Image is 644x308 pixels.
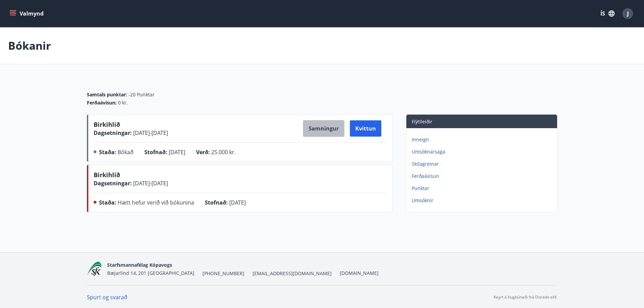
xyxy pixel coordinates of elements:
span: 25.000 kr. [211,148,236,156]
button: Samningur [303,120,344,137]
span: Stofnað : [144,148,167,156]
button: menu [8,7,46,20]
p: Ferðaávísun [412,173,554,180]
span: Dagsetningar : [94,129,132,137]
span: Starfsmannafélag Kópavogs [107,262,172,268]
span: [DATE] [169,148,185,156]
button: Kvittun [350,120,381,137]
button: J [620,5,636,22]
a: Spurt og svarað [87,293,127,301]
button: ÍS [597,7,618,20]
span: Bókað [118,148,134,156]
p: Skilagreinar [412,161,554,167]
span: Samtals punktar : [87,91,127,98]
a: [DOMAIN_NAME] [340,270,379,276]
span: Ferðaávísun : [87,99,117,106]
p: Inneign [412,136,554,143]
span: [PHONE_NUMBER] [202,270,244,277]
span: Staða : [99,148,116,156]
span: [DATE] - [DATE] [132,129,168,137]
span: [DATE] - [DATE] [132,180,168,187]
span: Hætt hefur verið við bókunina [118,199,194,206]
span: [EMAIL_ADDRESS][DOMAIN_NAME] [253,270,332,277]
p: Keyrt á hugbúnaði frá Dorado ehf. [494,294,557,300]
span: Verð : [196,148,210,156]
span: 0 kr. [118,99,128,106]
span: Flýtileiðir [412,118,432,125]
p: Umsóknir [412,197,554,204]
span: -20 Punktar [128,91,154,98]
span: Birkihlíð [94,171,120,179]
p: Bókanir [8,38,51,53]
span: Birkihlíð [94,120,120,128]
span: Dagsetningar : [94,180,132,187]
span: Staða : [99,199,116,206]
p: Umsóknarsaga [412,148,554,155]
span: Bæjarlind 14, 201 [GEOGRAPHIC_DATA] [107,270,194,276]
span: Stofnað : [205,199,228,206]
p: Punktar [412,185,554,192]
span: [DATE] [229,199,246,206]
img: x5MjQkxwhnYn6YREZUTEa9Q4KsBUeQdWGts9Dj4O.png [87,262,102,276]
span: J [627,10,629,17]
